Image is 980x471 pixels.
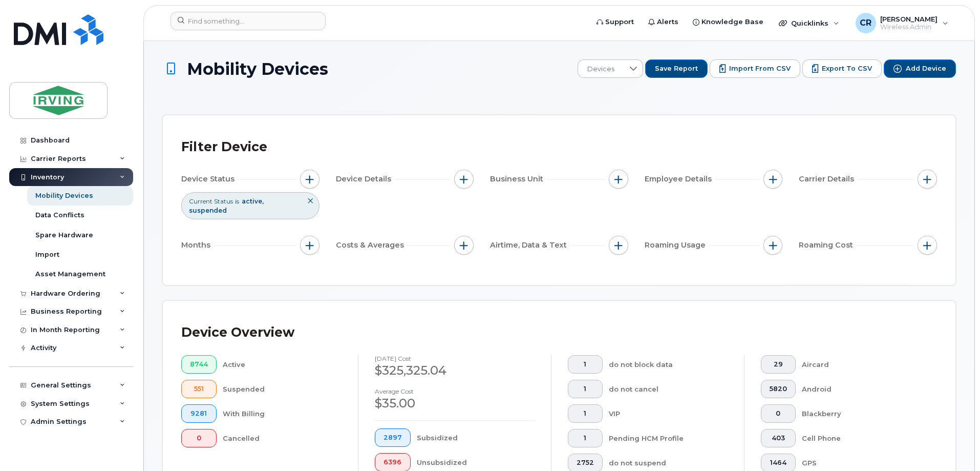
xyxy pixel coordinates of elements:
span: active [242,197,264,205]
button: 1 [568,429,603,447]
button: Import from CSV [710,59,800,78]
button: 5820 [761,380,796,398]
span: 0 [190,434,208,442]
button: 0 [181,429,217,447]
div: Cell Phone [802,429,921,447]
span: 1 [577,360,594,368]
span: 1 [577,434,594,442]
button: 1 [568,404,603,423]
span: Roaming Usage [645,240,709,251]
button: 1 [568,380,603,398]
div: VIP [609,404,728,423]
div: Blackberry [802,404,921,423]
div: Subsidized [417,428,535,447]
div: With Billing [223,404,342,423]
span: is [235,197,239,206]
span: Device Details [336,174,394,185]
span: Carrier Details [799,174,857,185]
button: 2897 [375,428,411,447]
div: $35.00 [375,395,535,412]
span: Business Unit [490,174,546,185]
span: Import from CSV [729,64,791,73]
span: 0 [770,409,787,418]
button: 551 [181,380,217,398]
span: 2752 [577,459,594,467]
div: $325,325.04 [375,362,535,379]
span: Months [181,240,214,251]
div: Pending HCM Profile [609,429,728,447]
span: Current Status [189,197,233,206]
div: Android [802,380,921,398]
span: Save Report [655,64,698,73]
button: 0 [761,404,796,423]
h4: [DATE] cost [375,355,535,362]
span: Costs & Averages [336,240,407,251]
button: 9281 [181,404,217,423]
span: Mobility Devices [187,60,328,78]
span: 1 [577,409,594,418]
span: 1 [577,385,594,393]
span: 29 [770,360,787,368]
button: 403 [761,429,796,447]
button: Add Device [884,59,956,78]
span: Devices [578,60,624,78]
div: Active [223,355,342,374]
span: 9281 [190,409,208,418]
span: 551 [190,385,208,393]
span: 8744 [190,360,208,368]
span: suspended [189,207,227,214]
span: Airtime, Data & Text [490,240,570,251]
span: 5820 [770,385,787,393]
span: Roaming Cost [799,240,856,251]
div: Cancelled [223,429,342,447]
h4: Average cost [375,388,535,395]
div: do not cancel [609,380,728,398]
button: Export to CSV [802,59,882,78]
div: Device Overview [181,319,294,346]
span: 6396 [384,458,402,466]
div: do not block data [609,355,728,374]
span: Device Status [181,174,238,185]
div: Aircard [802,355,921,374]
div: Filter Device [181,134,267,160]
button: 8744 [181,355,217,374]
span: Export to CSV [822,64,872,73]
button: 29 [761,355,796,374]
div: Suspended [223,380,342,398]
button: 1 [568,355,603,374]
button: Save Report [645,59,708,78]
span: Add Device [906,64,946,73]
span: 2897 [384,434,402,442]
span: 403 [770,434,787,442]
span: Employee Details [645,174,715,185]
span: 1464 [770,459,787,467]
